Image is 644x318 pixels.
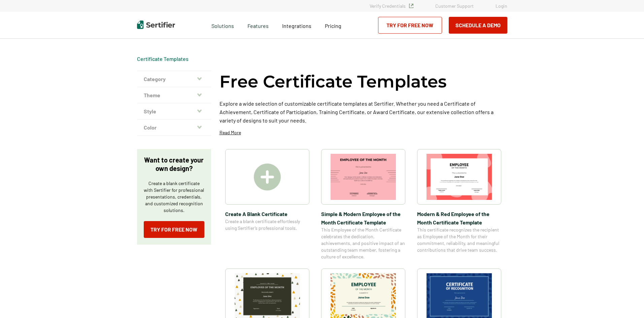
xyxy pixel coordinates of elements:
[282,21,311,29] a: Integrations
[325,21,341,29] a: Pricing
[144,221,204,238] a: Try for Free Now
[137,56,189,62] span: Certificate Templates
[325,23,341,29] span: Pricing
[211,21,234,29] span: Solutions
[321,226,405,260] span: This Employee of the Month Certificate celebrates the dedication, achievements, and positive impa...
[247,21,269,29] span: Features
[409,4,413,8] img: Verified
[496,3,507,9] a: Login
[219,71,447,93] h1: Free Certificate Templates
[321,210,405,226] span: Simple & Modern Employee of the Month Certificate Template
[219,99,507,125] p: Explore a wide selection of customizable certificate templates at Sertifier. Whether you need a C...
[282,23,311,29] span: Integrations
[137,21,175,29] img: Sertifier | Digital Credentialing Platform
[225,218,309,232] span: Create a blank certificate effortlessly using Sertifier’s professional tools.
[435,3,474,9] a: Customer Support
[219,129,241,136] p: Read More
[254,164,281,190] img: Create A Blank Certificate
[378,17,442,34] a: Try for Free Now
[137,71,211,87] button: Category
[144,180,204,214] p: Create a blank certificate with Sertifier for professional presentations, credentials, and custom...
[417,149,501,260] a: Modern & Red Employee of the Month Certificate TemplateModern & Red Employee of the Month Certifi...
[225,210,309,218] span: Create A Blank Certificate
[331,154,396,200] img: Simple & Modern Employee of the Month Certificate Template
[137,56,189,62] div: Breadcrumb
[417,226,501,253] span: This certificate recognizes the recipient as Employee of the Month for their commitment, reliabil...
[417,210,501,226] span: Modern & Red Employee of the Month Certificate Template
[137,56,189,62] a: Certificate Templates
[427,154,492,200] img: Modern & Red Employee of the Month Certificate Template
[137,87,211,103] button: Theme
[321,149,405,260] a: Simple & Modern Employee of the Month Certificate TemplateSimple & Modern Employee of the Month C...
[370,3,413,9] a: Verify Credentials
[137,119,211,136] button: Color
[144,156,204,173] p: Want to create your own design?
[137,103,211,119] button: Style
